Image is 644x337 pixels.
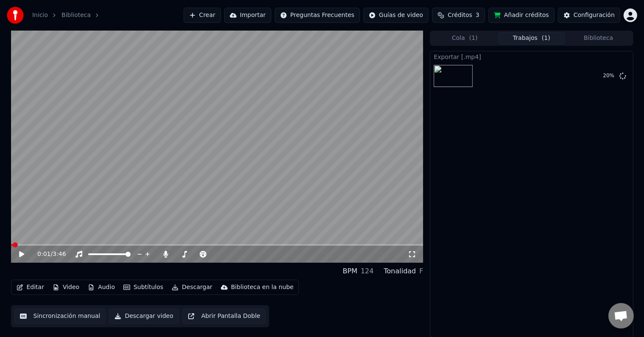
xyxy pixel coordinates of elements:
span: Créditos [448,11,472,20]
button: Preguntas Frecuentes [275,8,360,23]
div: F [419,266,423,276]
div: / [37,250,58,258]
div: Exportar [.mp4] [430,51,633,62]
button: Importar [224,8,271,23]
button: Sincronización manual [14,309,106,324]
span: ( 1 ) [469,34,478,42]
button: Editar [13,281,47,293]
div: 20 % [603,73,616,79]
div: BPM [343,266,357,276]
a: Inicio [32,11,48,20]
button: Créditos3 [432,8,485,23]
button: Descargar [168,281,216,293]
div: Chat abierto [608,303,634,329]
div: Tonalidad [384,266,416,276]
button: Video [49,281,83,293]
div: Biblioteca en la nube [231,283,294,292]
span: 3 [476,11,480,20]
button: Audio [84,281,118,293]
div: Configuración [574,11,615,20]
button: Trabajos [498,32,565,45]
a: Biblioteca [61,11,91,20]
button: Cola [431,32,498,45]
button: Añadir créditos [488,8,555,23]
button: Abrir Pantalla Doble [182,309,266,324]
span: 0:01 [37,250,50,258]
button: Descargar video [109,309,178,324]
nav: breadcrumb [32,11,104,20]
button: Subtítulos [120,281,167,293]
div: 124 [361,266,374,276]
span: ( 1 ) [542,34,550,42]
img: youka [7,7,24,24]
button: Crear [184,8,221,23]
button: Guías de video [363,8,429,23]
span: 3:46 [53,250,66,258]
button: Biblioteca [565,32,632,45]
button: Configuración [558,8,620,23]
